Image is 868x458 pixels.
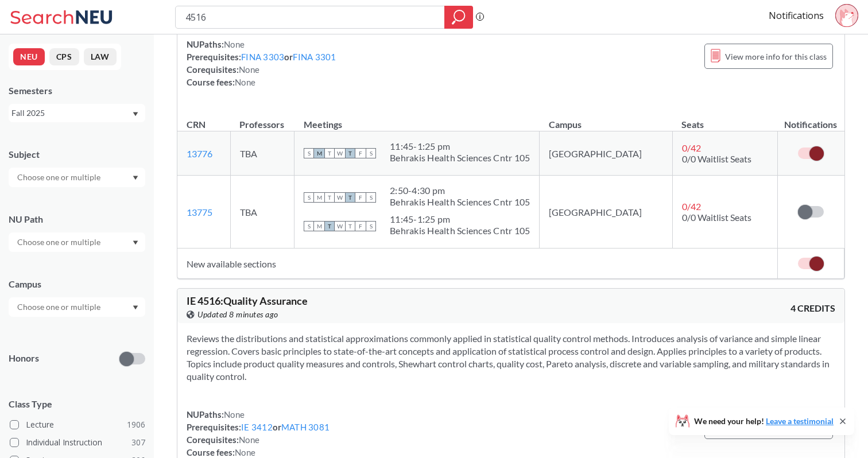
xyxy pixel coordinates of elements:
th: Notifications [777,107,844,131]
div: Dropdown arrow [9,297,145,317]
div: Campus [9,278,145,290]
label: Lecture [10,417,145,432]
svg: Dropdown arrow [133,305,138,310]
span: 0/0 Waitlist Seats [682,212,751,223]
span: T [324,192,335,203]
span: 307 [131,436,145,449]
span: 1906 [127,418,145,431]
a: Leave a testimonial [766,416,834,426]
span: T [345,221,355,231]
div: Dropdown arrow [9,168,145,187]
label: Individual Instruction [10,435,145,450]
a: FINA 3301 [293,52,336,62]
span: None [239,434,259,445]
span: None [224,39,245,49]
input: Choose one or multiple [11,170,108,184]
span: IE 4516 : Quality Assurance [187,294,308,307]
span: Class Type [9,398,145,410]
span: 0 / 42 [682,201,701,212]
section: Reviews the distributions and statistical approximations commonly applied in statistical quality ... [187,332,835,383]
span: W [335,148,345,158]
div: magnifying glass [444,6,473,29]
span: 0/0 Waitlist Seats [682,153,751,164]
span: We need your help! [694,417,834,425]
span: F [355,148,366,158]
span: T [324,221,335,231]
span: M [314,192,324,203]
span: View more info for this class [725,49,827,64]
span: S [304,192,314,203]
div: Behrakis Health Sciences Cntr 105 [390,196,530,208]
span: W [335,221,345,231]
span: 0 / 42 [682,142,701,153]
button: LAW [84,48,117,65]
input: Class, professor, course number, "phrase" [184,7,436,27]
span: W [335,192,345,203]
span: F [355,192,366,203]
svg: Dropdown arrow [133,176,138,180]
td: [GEOGRAPHIC_DATA] [540,131,673,176]
a: MATH 3081 [281,422,330,432]
a: 13775 [187,207,212,218]
span: S [366,148,376,158]
td: TBA [230,131,294,176]
span: S [366,221,376,231]
span: None [239,64,259,75]
span: S [304,148,314,158]
button: NEU [13,48,45,65]
span: None [235,447,255,457]
input: Choose one or multiple [11,235,108,249]
svg: Dropdown arrow [133,112,138,117]
span: M [314,221,324,231]
span: T [324,148,335,158]
span: T [345,148,355,158]
div: 2:50 - 4:30 pm [390,185,530,196]
div: NUPaths: Prerequisites: or Corequisites: Course fees: [187,38,336,88]
td: TBA [230,176,294,249]
span: T [345,192,355,203]
span: S [304,221,314,231]
p: Honors [9,352,39,365]
span: F [355,221,366,231]
svg: Dropdown arrow [133,240,138,245]
span: M [314,148,324,158]
div: Dropdown arrow [9,232,145,252]
th: Seats [672,107,777,131]
div: Semesters [9,84,145,97]
a: Notifications [769,9,824,22]
div: NU Path [9,213,145,226]
div: Fall 2025Dropdown arrow [9,104,145,122]
span: None [224,409,245,420]
th: Meetings [294,107,540,131]
span: S [366,192,376,203]
span: 4 CREDITS [790,302,835,315]
input: Choose one or multiple [11,300,108,314]
a: FINA 3303 [241,52,284,62]
td: New available sections [177,249,777,279]
a: 13776 [187,148,212,159]
div: Behrakis Health Sciences Cntr 105 [390,225,530,236]
div: Behrakis Health Sciences Cntr 105 [390,152,530,164]
a: IE 3412 [241,422,273,432]
div: 11:45 - 1:25 pm [390,141,530,152]
th: Professors [230,107,294,131]
td: [GEOGRAPHIC_DATA] [540,176,673,249]
th: Campus [540,107,673,131]
span: None [235,77,255,87]
div: CRN [187,118,206,131]
div: Subject [9,148,145,161]
button: CPS [49,48,79,65]
span: Updated 8 minutes ago [197,308,278,321]
svg: magnifying glass [452,9,466,25]
div: 11:45 - 1:25 pm [390,214,530,225]
div: Fall 2025 [11,107,131,119]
